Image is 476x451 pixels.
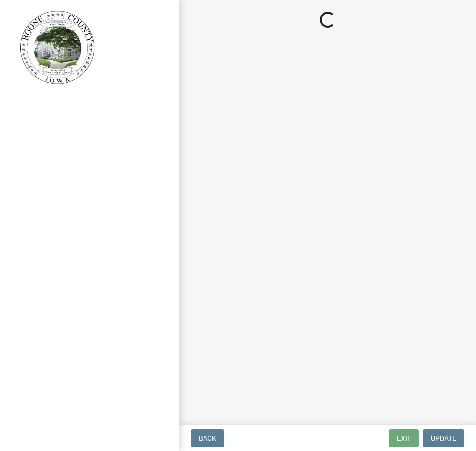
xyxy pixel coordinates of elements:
[423,429,464,447] button: Update
[389,429,419,447] button: Exit
[431,434,456,442] span: Update
[20,10,95,85] img: Boone County, Iowa
[199,434,216,442] span: Back
[191,429,224,447] button: Back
